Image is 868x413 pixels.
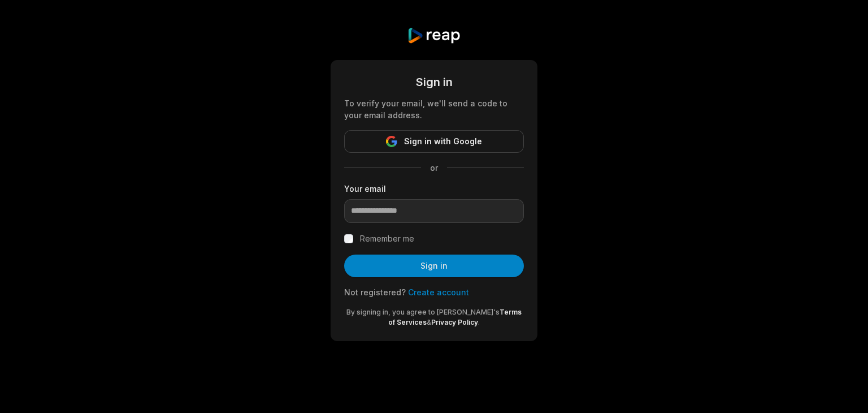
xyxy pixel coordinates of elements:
[344,97,524,121] div: To verify your email, we'll send a code to your email address.
[427,318,431,326] span: &
[344,287,406,297] span: Not registered?
[388,308,522,326] a: Terms of Services
[408,287,469,297] a: Create account
[407,27,461,44] img: reap
[344,74,524,91] div: Sign in
[360,232,414,246] label: Remember me
[344,130,524,153] button: Sign in with Google
[344,255,524,277] button: Sign in
[421,162,447,174] span: or
[404,135,482,148] span: Sign in with Google
[344,183,524,195] label: Your email
[478,318,480,326] span: .
[346,308,500,316] span: By signing in, you agree to [PERSON_NAME]'s
[431,318,478,326] a: Privacy Policy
